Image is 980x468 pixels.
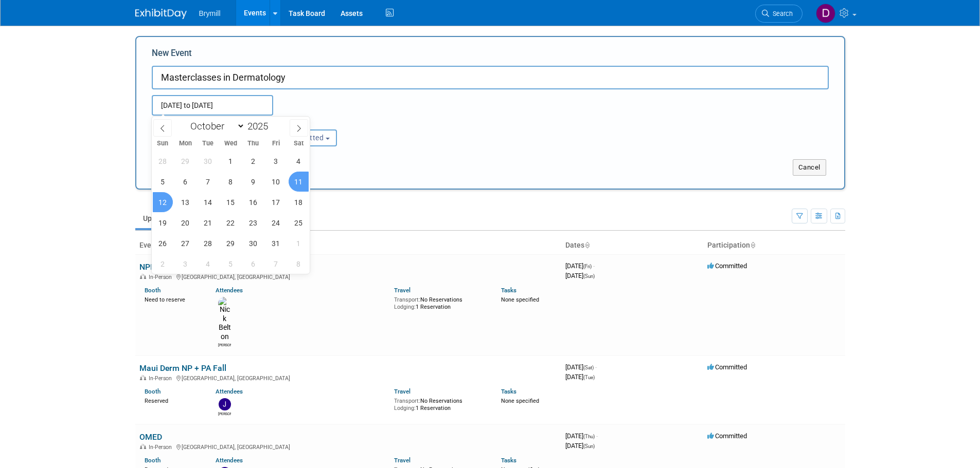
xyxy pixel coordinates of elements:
[186,120,245,133] select: Month
[394,398,420,404] span: Transport:
[707,432,747,440] span: Committed
[245,120,276,132] input: Year
[139,442,557,451] div: [GEOGRAPHIC_DATA], [GEOGRAPHIC_DATA]
[289,151,309,171] span: October 4, 2025
[198,151,218,171] span: September 30, 2025
[198,213,218,233] span: October 21, 2025
[289,213,309,233] span: October 25, 2025
[198,172,218,192] span: October 7, 2025
[221,192,241,212] span: October 15, 2025
[221,213,241,233] span: October 22, 2025
[394,388,411,395] a: Travel
[565,363,597,371] span: [DATE]
[139,272,557,280] div: [GEOGRAPHIC_DATA], [GEOGRAPHIC_DATA]
[243,254,263,274] span: November 6, 2025
[216,287,243,294] a: Attendees
[139,373,557,382] div: [GEOGRAPHIC_DATA], [GEOGRAPHIC_DATA]
[266,233,286,253] span: October 31, 2025
[152,47,192,63] label: New Event
[175,213,195,233] span: October 20, 2025
[394,296,420,303] span: Transport:
[583,365,594,370] span: (Sat)
[394,396,486,411] div: No Reservations 1 Reservation
[583,434,595,439] span: (Thu)
[135,9,187,19] img: ExhibitDay
[218,410,231,417] div: Jeffery McDowell
[140,375,146,380] img: In-Person Event
[583,273,595,279] span: (Sun)
[593,262,595,270] span: -
[501,398,539,404] span: None specified
[264,140,287,147] span: Fri
[243,192,263,212] span: October 16, 2025
[152,140,174,147] span: Sun
[266,254,286,274] span: November 7, 2025
[243,172,263,192] span: October 9, 2025
[703,237,845,254] th: Participation
[287,140,310,147] span: Sat
[266,192,286,212] span: October 17, 2025
[197,140,219,147] span: Tue
[816,4,835,23] img: Delaney Bryne
[145,388,161,395] a: Booth
[596,432,598,440] span: -
[219,140,242,147] span: Wed
[289,233,309,253] span: November 1, 2025
[152,95,273,116] input: Start Date - End Date
[153,172,173,192] span: October 5, 2025
[139,262,236,272] a: NPI - [GEOGRAPHIC_DATA]
[267,116,367,129] div: Participation:
[750,241,755,249] a: Sort by Participation Type
[289,172,309,192] span: October 11, 2025
[218,342,231,348] div: Nick Belton
[394,294,486,310] div: No Reservations 1 Reservation
[221,254,241,274] span: November 5, 2025
[153,213,173,233] span: October 19, 2025
[139,432,162,442] a: OMED
[149,375,175,382] span: In-Person
[583,375,595,380] span: (Tue)
[221,151,241,171] span: October 1, 2025
[216,388,243,395] a: Attendees
[707,262,747,270] span: Committed
[565,432,598,440] span: [DATE]
[394,405,416,411] span: Lodging:
[561,237,703,254] th: Dates
[175,254,195,274] span: November 3, 2025
[583,443,595,449] span: (Sun)
[266,213,286,233] span: October 24, 2025
[243,213,263,233] span: October 23, 2025
[198,192,218,212] span: October 14, 2025
[501,287,516,294] a: Tasks
[501,388,516,395] a: Tasks
[198,233,218,253] span: October 28, 2025
[583,264,592,269] span: (Fri)
[153,254,173,274] span: November 2, 2025
[145,457,161,464] a: Booth
[769,10,793,17] span: Search
[243,151,263,171] span: October 2, 2025
[218,297,231,342] img: Nick Belton
[153,151,173,171] span: September 28, 2025
[394,304,416,310] span: Lodging:
[175,192,195,212] span: October 13, 2025
[152,116,252,129] div: Attendance / Format:
[198,254,218,274] span: November 4, 2025
[584,241,590,249] a: Sort by Start Date
[149,444,175,451] span: In-Person
[501,296,539,303] span: None specified
[221,233,241,253] span: October 29, 2025
[565,442,595,450] span: [DATE]
[565,373,595,381] span: [DATE]
[289,254,309,274] span: November 8, 2025
[140,444,146,449] img: In-Person Event
[394,287,411,294] a: Travel
[145,294,201,304] div: Need to reserve
[221,172,241,192] span: October 8, 2025
[595,363,597,371] span: -
[174,140,197,147] span: Mon
[289,192,309,212] span: October 18, 2025
[140,274,146,279] img: In-Person Event
[266,151,286,171] span: October 3, 2025
[149,274,175,280] span: In-Person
